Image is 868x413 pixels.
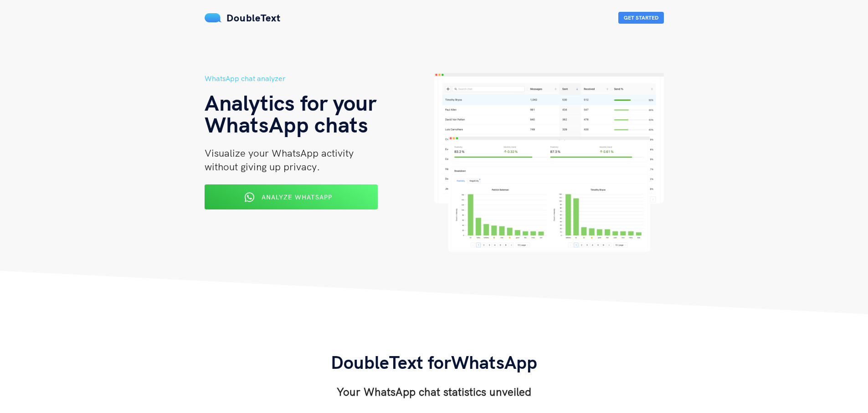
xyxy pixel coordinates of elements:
[205,89,376,116] span: Analytics for your
[205,111,368,138] span: WhatsApp chats
[205,196,378,204] a: Analyze WhatsApp
[205,147,354,159] span: Visualize your WhatsApp activity
[205,11,281,24] a: DoubleText
[262,193,332,201] span: Analyze WhatsApp
[205,73,434,84] h5: WhatsApp chat analyzer
[226,11,281,24] span: DoubleText
[331,384,537,399] h3: Your WhatsApp chat statistics unveiled
[618,12,664,24] button: Get Started
[205,184,378,209] button: Analyze WhatsApp
[434,73,664,252] img: hero
[205,160,320,173] span: without giving up privacy.
[205,13,222,22] img: mS3x8y1f88AAAAABJRU5ErkJggg==
[331,351,537,373] span: DoubleText for WhatsApp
